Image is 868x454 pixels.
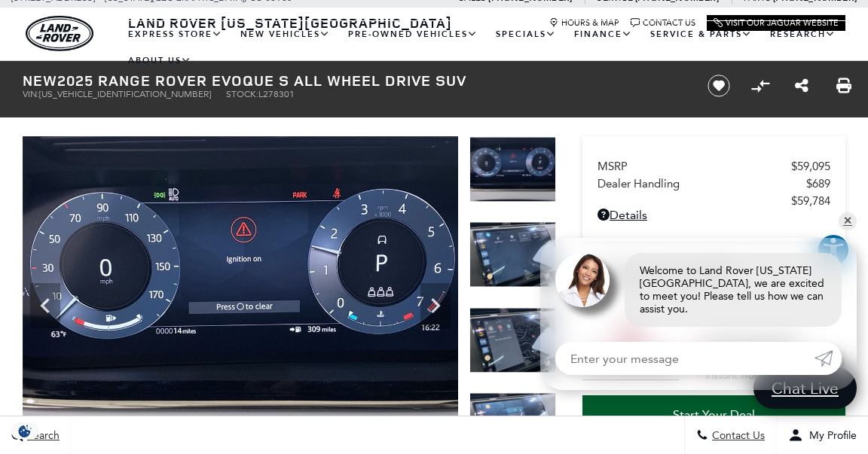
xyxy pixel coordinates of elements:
[791,194,830,208] span: $59,784
[761,21,845,47] a: Research
[631,18,695,28] a: Contact Us
[26,16,93,51] img: Land Rover
[420,283,451,328] div: Next
[777,416,868,454] button: Open user profile menu
[836,77,851,95] a: Print this New 2025 Range Rover Evoque S All Wheel Drive SUV
[582,395,845,434] a: Start Your Deal
[469,222,557,288] img: New 2025 Arroios Grey LAND ROVER S image 21
[549,18,619,28] a: Hours & Map
[339,21,487,47] a: Pre-Owned Vehicles
[226,89,258,99] span: Stock:
[625,253,842,327] div: Welcome to Land Rover [US_STATE][GEOGRAPHIC_DATA], we are excited to meet you! Please tell us how...
[8,423,42,439] section: Click to Open Cookie Consent Modal
[119,14,461,32] a: Land Rover [US_STATE][GEOGRAPHIC_DATA]
[598,160,791,173] span: MSRP
[258,89,295,99] span: L278301
[487,21,565,47] a: Specials
[806,177,830,190] span: $689
[817,233,850,267] button: Explore your accessibility options
[8,423,42,439] img: Opt-Out Icon
[39,89,211,99] span: [US_VEHICLE_IDENTIFICATION_NUMBER]
[119,47,200,74] a: About Us
[708,429,765,442] span: Contact Us
[817,233,850,270] aside: Accessibility Help Desk
[23,72,683,89] h1: 2025 Range Rover Evoque S All Wheel Drive SUV
[598,177,830,190] a: Dealer Handling $689
[598,160,830,173] a: MSRP $59,095
[641,21,761,47] a: Service & Parts
[555,342,815,375] input: Enter your message
[803,429,857,442] span: My Profile
[26,16,93,51] a: land-rover
[598,194,830,208] a: $59,784
[673,407,755,422] span: Start Your Deal
[555,253,610,307] img: Agent profile photo
[469,136,557,202] img: New 2025 Arroios Grey LAND ROVER S image 20
[598,208,830,222] a: Details
[795,77,808,95] a: Share this New 2025 Range Rover Evoque S All Wheel Drive SUV
[714,18,839,28] a: Visit Our Jaguar Website
[119,21,231,47] a: EXPRESS STORE
[565,21,641,47] a: Finance
[749,75,772,97] button: Compare Vehicle
[231,21,339,47] a: New Vehicles
[702,74,735,98] button: Save vehicle
[30,283,60,328] div: Previous
[119,21,845,74] nav: Main Navigation
[23,70,57,90] strong: New
[23,89,39,99] span: VIN:
[128,14,452,32] span: Land Rover [US_STATE][GEOGRAPHIC_DATA]
[469,307,557,373] img: New 2025 Arroios Grey LAND ROVER S image 22
[791,160,830,173] span: $59,095
[598,177,806,190] span: Dealer Handling
[815,342,842,375] a: Submit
